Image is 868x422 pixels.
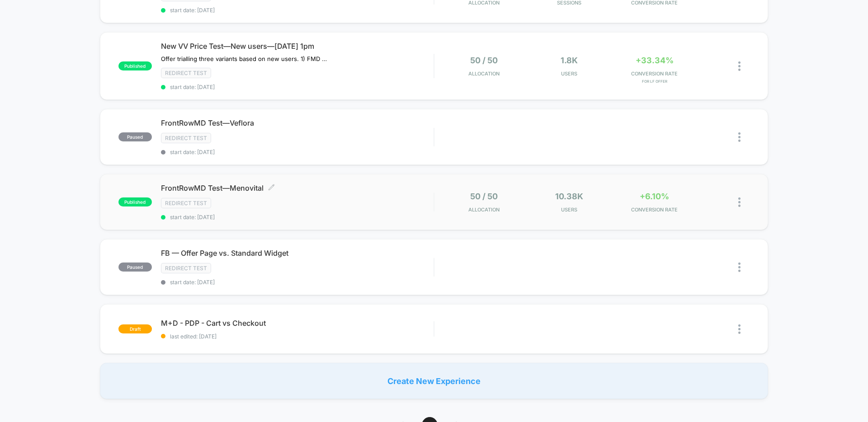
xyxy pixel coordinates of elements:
span: 10.38k [555,192,583,201]
span: +6.10% [640,192,669,201]
img: close [738,263,741,272]
span: paused [118,132,152,141]
span: Redirect Test [161,68,211,78]
span: paused [118,263,152,272]
span: Allocation [468,70,500,77]
span: for LF Offer [614,79,695,84]
span: Redirect Test [161,198,211,208]
span: last edited: [DATE] [161,333,434,340]
span: published [118,61,152,70]
span: FrontRowMD Test—Menovital [161,183,434,192]
img: close [738,61,741,71]
span: FB — Offer Page vs. Standard Widget [161,249,434,258]
img: close [738,132,741,142]
div: Create New Experience [100,363,768,399]
span: 50 / 50 [470,192,498,201]
span: Offer trialling three variants based on new users. 1) FMD (existing product with FrontrowMD badge... [161,55,329,62]
span: +33.34% [636,56,674,65]
span: Redirect Test [161,263,211,273]
span: start date: [DATE] [161,84,434,90]
span: Users [529,206,610,213]
span: start date: [DATE] [161,7,434,14]
span: M+D - PDP - Cart vs Checkout [161,319,434,328]
span: start date: [DATE] [161,214,434,220]
span: 1.8k [561,56,578,65]
img: close [738,197,741,207]
span: draft [118,324,152,333]
span: CONVERSION RATE [614,206,695,213]
span: CONVERSION RATE [614,70,695,77]
span: published [118,197,152,206]
img: close [738,324,741,334]
span: New VV Price Test—New users—[DATE] 1pm [161,42,434,51]
span: start date: [DATE] [161,149,434,155]
span: FrontRowMD Test—Veflora [161,118,434,127]
span: Redirect Test [161,133,211,143]
span: Users [529,70,610,77]
span: Allocation [468,206,500,213]
span: 50 / 50 [470,56,498,65]
span: start date: [DATE] [161,279,434,286]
